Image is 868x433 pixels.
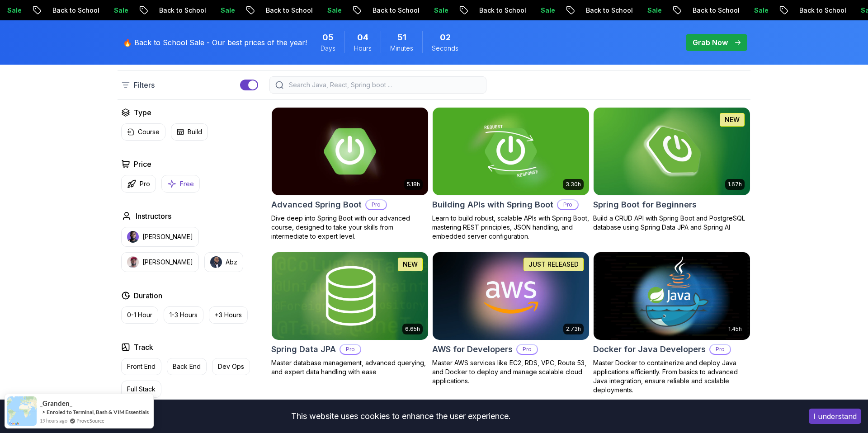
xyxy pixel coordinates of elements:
[422,6,451,15] p: Sale
[127,362,156,371] p: Front End
[681,6,742,15] p: Back to School
[809,409,861,424] button: Accept cookies
[254,6,316,15] p: Back to School
[574,6,636,15] p: Back to School
[405,325,420,333] p: 6.65h
[432,44,458,53] span: Seconds
[102,6,131,15] p: Sale
[209,6,238,15] p: Sale
[432,252,590,386] a: AWS for Developers card2.73hJUST RELEASEDAWS for DevelopersProMaster AWS services like EC2, RDS, ...
[134,80,155,90] p: Filters
[440,31,451,44] span: 2 Seconds
[40,400,72,407] span: _Granden_
[180,179,194,188] p: Free
[226,258,237,267] p: Abz
[121,306,158,324] button: 0-1 Hour
[210,256,222,268] img: instructor img
[121,175,156,193] button: Pro
[322,31,334,44] span: 5 Days
[529,6,558,15] p: Sale
[528,260,579,269] p: JUST RELEASED
[593,214,750,232] p: Build a CRUD API with Spring Boot and PostgreSQL database using Spring Data JPA and Spring AI
[142,258,193,267] p: [PERSON_NAME]
[316,6,344,15] p: Sale
[725,115,740,124] p: NEW
[636,6,665,15] p: Sale
[215,311,242,320] p: +3 Hours
[134,159,151,169] h2: Price
[127,385,156,394] p: Full Stack
[41,6,102,15] p: Back to School
[76,417,104,424] a: ProveSource
[593,107,750,232] a: Spring Boot for Beginners card1.67hNEWSpring Boot for BeginnersBuild a CRUD API with Spring Boot ...
[140,179,150,188] p: Pro
[40,417,67,424] span: 19 hours ago
[517,345,537,354] p: Pro
[354,44,372,53] span: Hours
[566,325,581,333] p: 2.73h
[566,181,581,188] p: 3.30h
[728,325,742,333] p: 1.45h
[134,107,151,118] h2: Type
[161,175,200,193] button: Free
[321,44,335,53] span: Days
[340,345,360,354] p: Pro
[287,80,481,89] input: Search Java, React, Spring boot ...
[127,311,152,320] p: 0-1 Hour
[594,108,750,195] img: Spring Boot for Beginners card
[40,408,46,415] span: ->
[142,232,193,241] p: [PERSON_NAME]
[47,409,149,415] a: Enroled to Terminal, Bash & VIM Essentials
[594,252,750,340] img: Docker for Java Developers card
[121,227,199,247] button: instructor img[PERSON_NAME]
[433,252,589,340] img: AWS for Developers card
[147,6,209,15] p: Back to School
[593,198,697,211] h2: Spring Boot for Beginners
[407,181,420,188] p: 5.18h
[593,252,750,395] a: Docker for Java Developers card1.45hDocker for Java DevelopersProMaster Docker to containerize an...
[397,31,406,44] span: 51 Minutes
[558,200,578,209] p: Pro
[7,396,37,426] img: provesource social proof notification image
[127,231,139,243] img: instructor img
[167,358,207,375] button: Back End
[121,252,199,272] button: instructor img[PERSON_NAME]
[127,256,139,268] img: instructor img
[366,200,386,209] p: Pro
[693,37,728,48] p: Grab Now
[742,6,771,15] p: Sale
[272,252,428,340] img: Spring Data JPA card
[271,214,429,241] p: Dive deep into Spring Boot with our advanced course, designed to take your skills from intermedia...
[171,123,208,141] button: Build
[121,123,165,141] button: Course
[271,107,429,241] a: Advanced Spring Boot card5.18hAdvanced Spring BootProDive deep into Spring Boot with our advanced...
[433,108,589,195] img: Building APIs with Spring Boot card
[134,290,162,301] h2: Duration
[134,342,153,353] h2: Track
[164,306,203,324] button: 1-3 Hours
[432,343,513,356] h2: AWS for Developers
[593,343,706,356] h2: Docker for Java Developers
[432,107,590,241] a: Building APIs with Spring Boot card3.30hBuilding APIs with Spring BootProLearn to build robust, s...
[710,345,730,354] p: Pro
[173,362,201,371] p: Back End
[123,37,307,48] p: 🔥 Back to School Sale - Our best prices of the year!
[272,108,428,195] img: Advanced Spring Boot card
[432,198,553,211] h2: Building APIs with Spring Boot
[432,358,590,386] p: Master AWS services like EC2, RDS, VPC, Route 53, and Docker to deploy and manage scalable cloud ...
[390,44,413,53] span: Minutes
[121,358,161,375] button: Front End
[361,6,422,15] p: Back to School
[271,343,336,356] h2: Spring Data JPA
[209,306,248,324] button: +3 Hours
[170,311,198,320] p: 1-3 Hours
[7,406,795,426] div: This website uses cookies to enhance the user experience.
[271,358,429,377] p: Master database management, advanced querying, and expert data handling with ease
[136,211,171,221] h2: Instructors
[467,6,529,15] p: Back to School
[728,181,742,188] p: 1.67h
[788,6,849,15] p: Back to School
[121,381,161,398] button: Full Stack
[271,252,429,377] a: Spring Data JPA card6.65hNEWSpring Data JPAProMaster database management, advanced querying, and ...
[188,127,202,136] p: Build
